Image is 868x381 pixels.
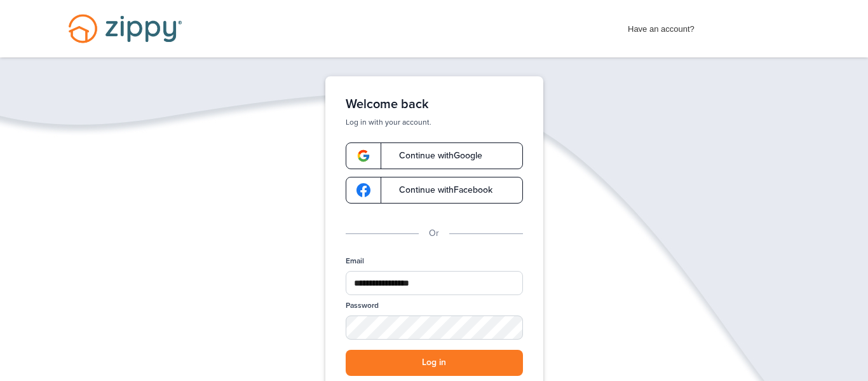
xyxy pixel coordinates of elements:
h1: Welcome back [346,97,523,112]
p: Or [429,226,439,240]
label: Email [346,256,364,267]
a: google-logoContinue withGoogle [346,142,523,169]
span: Have an account? [628,16,695,36]
span: Continue with Google [386,151,482,160]
input: Email [346,271,523,295]
span: Continue with Facebook [386,186,492,195]
img: google-logo [356,149,370,163]
a: google-logoContinue withFacebook [346,177,523,204]
input: Password [346,315,523,340]
p: Log in with your account. [346,117,523,127]
button: Log in [346,350,523,376]
label: Password [346,300,379,311]
img: google-logo [356,183,370,197]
